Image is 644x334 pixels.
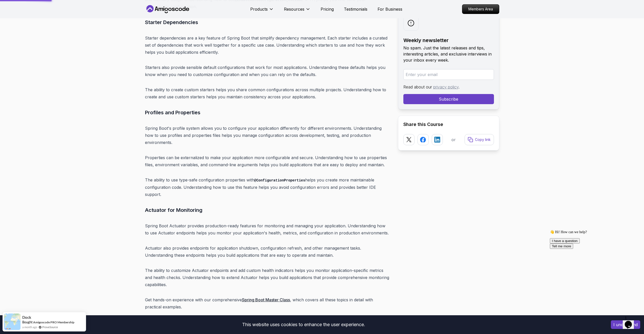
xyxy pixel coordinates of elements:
input: Enter your email [403,69,494,80]
p: Starter dependencies are a key feature of Spring Boot that simplify dependency management. Each s... [145,34,390,56]
img: provesource social proof notification image [4,313,20,330]
div: 👋 Hi! How can we help?I have a questionTell me more [2,2,93,21]
button: Copy link [465,134,494,145]
p: The ability to customize Actuator endpoints and add custom health indicators helps you monitor ap... [145,267,390,288]
div: This website uses cookies to enhance the user experience. [4,319,603,330]
h3: Profiles and Properties [145,108,390,117]
iframe: chat widget [548,228,639,311]
a: Members Area [462,4,499,14]
p: Products [250,6,268,12]
button: Tell me more [2,16,25,21]
h3: Starter Dependencies [145,18,390,26]
h2: Share this Course [403,121,494,128]
a: privacy policy [433,84,459,89]
a: Pricing [321,6,334,12]
button: Products [250,6,274,16]
p: Read about our . [403,84,494,90]
p: The ability to create custom starters helps you share common configurations across multiple proje... [145,86,390,100]
p: Spring Boot Actuator provides production-ready features for monitoring and managing your applicat... [145,222,390,236]
a: Testimonials [344,6,367,12]
span: Bought [22,320,33,324]
p: The ability to use type-safe configuration properties with helps you create more maintainable con... [145,176,390,198]
a: For Business [378,6,402,12]
p: or [451,137,456,143]
p: No spam. Just the latest releases and tips, interesting articles, and exclusive interviews in you... [403,45,494,63]
button: Resources [284,6,310,16]
h2: Weekly newsletter [403,37,494,44]
p: Copy link [475,137,491,142]
span: 👋 Hi! How can we help? [2,2,39,6]
p: Spring Boot's profile system allows you to configure your application differently for different e... [145,125,390,146]
p: Starters also provide sensible default configurations that work for most applications. Understand... [145,64,390,78]
code: @ConfigurationProperties [254,178,305,182]
iframe: chat widget [623,314,639,329]
p: Resources [284,6,304,12]
button: Subscribe [403,94,494,104]
a: Amigoscode PRO Membership [33,320,74,324]
span: a month ago [22,325,37,329]
h3: Actuator for Monitoring [145,206,390,214]
p: Actuator also provides endpoints for application shutdown, configuration refresh, and other manag... [145,245,390,259]
button: I have a question [2,10,32,16]
button: Accept cookies [611,320,640,329]
p: Properties can be externalized to make your application more configurable and secure. Understandi... [145,154,390,168]
span: Dock [22,315,31,320]
a: Spring Boot Master Class [242,297,290,302]
a: ProveSource [42,325,58,329]
p: Get hands-on experience with our comprehensive , which covers all these topics in detail with pra... [145,296,390,310]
